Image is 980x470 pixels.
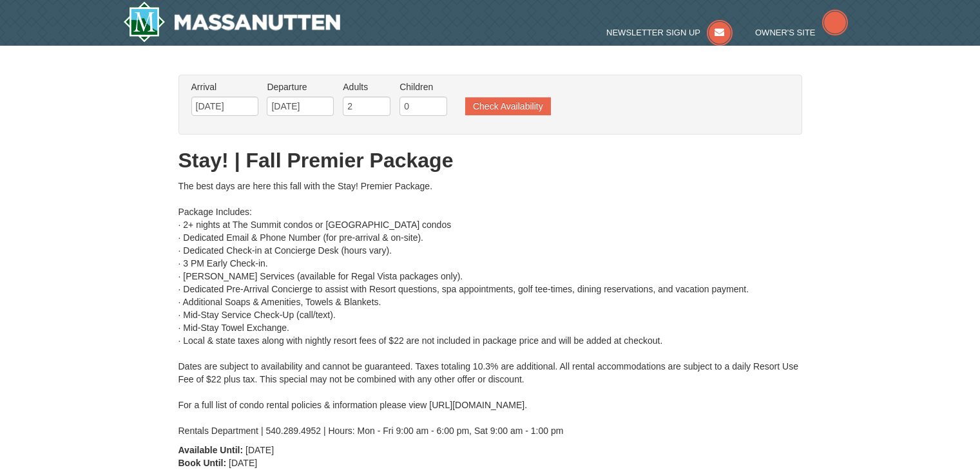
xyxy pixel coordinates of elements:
[606,28,700,37] span: Newsletter Sign Up
[465,97,551,115] button: Check Availability
[755,28,848,37] a: Owner's Site
[123,1,341,42] img: Massanutten Resort Logo
[267,80,334,93] label: Departure
[178,147,802,173] h1: Stay! | Fall Premier Package
[606,28,733,37] a: Newsletter Sign Up
[178,180,802,437] div: The best days are here this fall with the Stay! Premier Package. Package Includes: · 2+ nights at...
[245,445,274,455] span: [DATE]
[399,80,447,93] label: Children
[178,458,227,468] strong: Book Until:
[123,1,341,42] a: Massanutten Resort
[178,445,244,455] strong: Available Until:
[229,458,257,468] span: [DATE]
[755,28,816,37] span: Owner's Site
[343,80,390,93] label: Adults
[191,80,258,93] label: Arrival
